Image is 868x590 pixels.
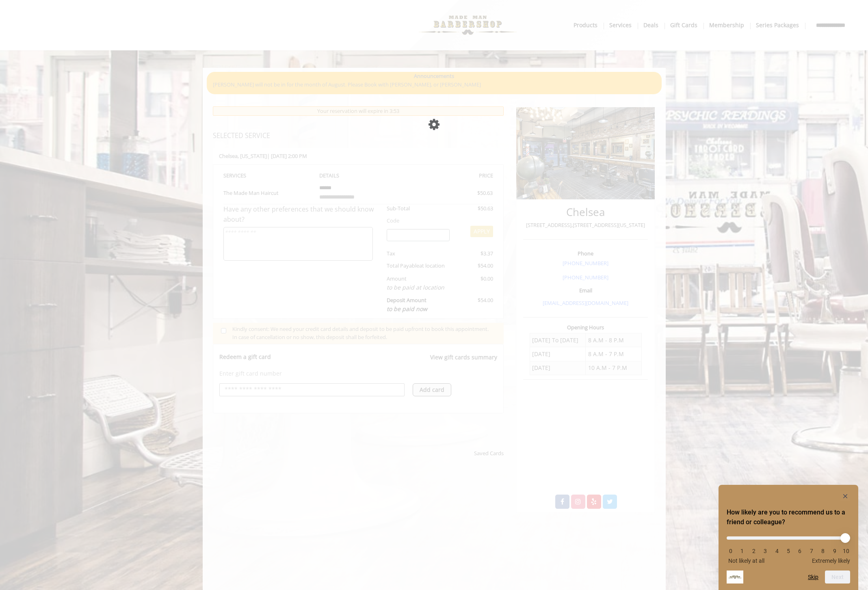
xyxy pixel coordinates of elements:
[728,558,764,564] span: Not likely at all
[840,491,850,501] button: Hide survey
[727,530,850,564] div: How likely are you to recommend us to a friend or colleague? Select an option from 0 to 10, with ...
[727,491,850,584] div: How likely are you to recommend us to a friend or colleague? Select an option from 0 to 10, with ...
[831,548,839,554] li: 9
[750,548,758,554] li: 2
[796,548,804,554] li: 6
[727,508,850,527] h2: How likely are you to recommend us to a friend or colleague? Select an option from 0 to 10, with ...
[738,548,746,554] li: 1
[727,548,735,554] li: 0
[842,548,850,554] li: 10
[784,548,792,554] li: 5
[825,571,850,584] button: Next question
[807,548,816,554] li: 7
[761,548,769,554] li: 3
[773,548,781,554] li: 4
[812,558,850,564] span: Extremely likely
[819,548,827,554] li: 8
[808,574,818,580] button: Skip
